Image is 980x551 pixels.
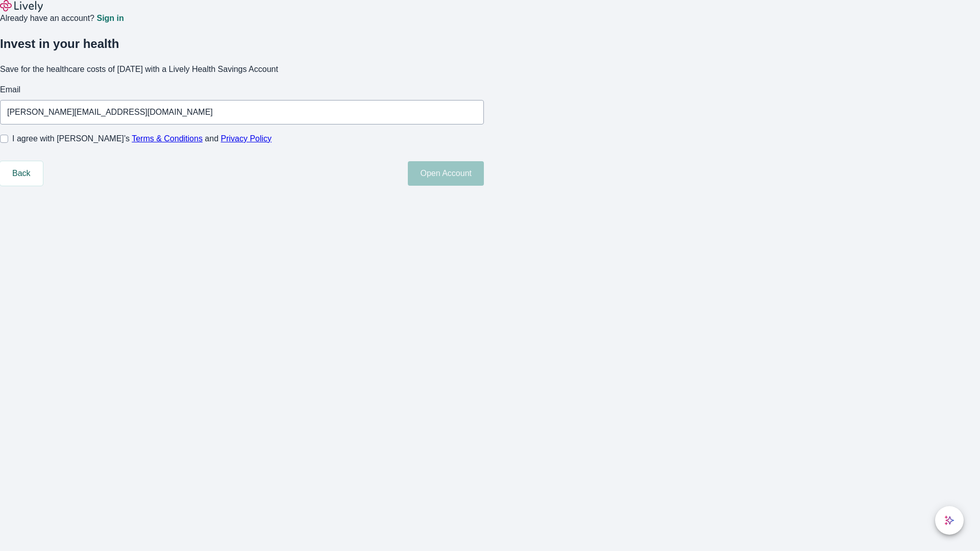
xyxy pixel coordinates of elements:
[944,515,954,525] svg: Lively AI Assistant
[96,14,124,22] a: Sign in
[12,133,272,145] span: I agree with [PERSON_NAME]’s and
[935,506,964,535] button: chat
[221,134,272,143] a: Privacy Policy
[132,134,203,143] a: Terms & Conditions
